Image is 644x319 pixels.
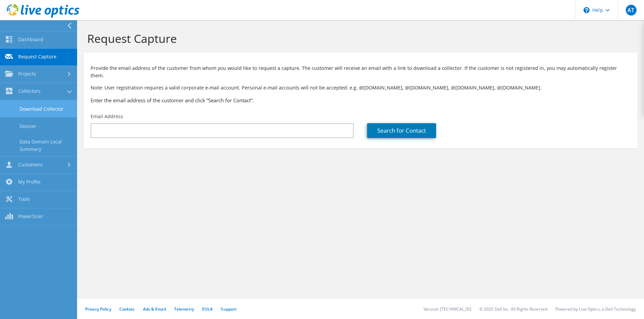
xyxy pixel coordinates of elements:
[424,306,471,312] li: Version: [TECHNICAL_ID]
[583,7,590,13] svg: \n
[91,97,630,104] h3: Enter the email address of the customer and click “Search for Contact”.
[91,64,630,79] p: Provide the email address of the customer from whom you would like to request a capture. The cust...
[87,31,630,46] h1: Request Capture
[119,306,135,312] a: Cookies
[479,306,547,312] li: © 2025 Dell Inc. All Rights Reserved
[367,123,436,138] a: Search for Contact
[626,5,637,16] span: AT
[221,306,237,312] a: Support
[85,306,111,312] a: Privacy Policy
[202,306,213,312] a: EULA
[143,306,166,312] a: Ads & Email
[91,84,630,91] p: Note: User registration requires a valid corporate e-mail account. Personal e-mail accounts will ...
[174,306,194,312] a: Telemetry
[555,306,636,312] li: Powered by Live Optics, a Dell Technology
[91,113,123,120] label: Email Address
